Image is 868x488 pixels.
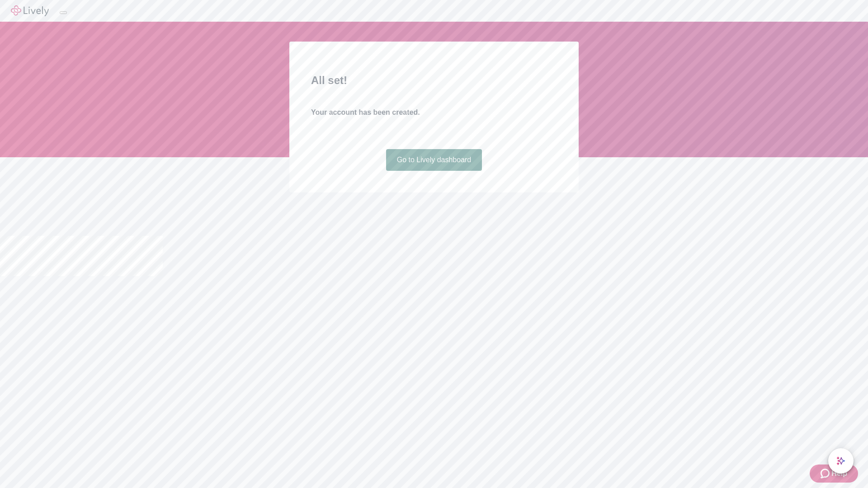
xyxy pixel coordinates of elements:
[386,149,482,171] a: Go to Lively dashboard
[821,468,831,479] svg: Zendesk support icon
[60,11,67,14] button: Log out
[311,72,557,89] h2: All set!
[11,5,49,16] img: Lively
[311,107,557,118] h4: Your account has been created.
[810,465,858,483] button: Zendesk support iconHelp
[836,456,845,465] svg: Lively AI Assistant
[828,448,854,474] button: chat
[831,468,847,479] span: Help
